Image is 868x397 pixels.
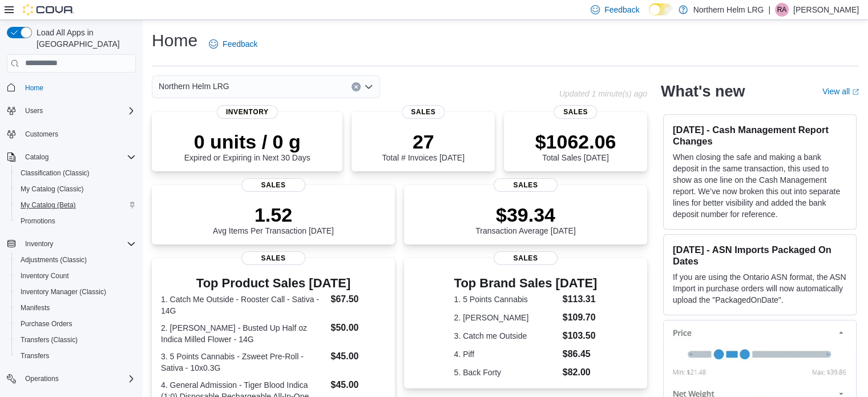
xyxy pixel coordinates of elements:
span: Operations [21,372,136,386]
dd: $67.50 [330,292,385,306]
h3: Top Product Sales [DATE] [161,276,386,290]
button: Inventory Count [11,268,140,284]
span: Inventory [21,237,136,251]
button: Inventory [21,237,58,251]
span: Adjustments (Classic) [16,253,136,267]
p: Updated 1 minute(s) ago [559,89,647,98]
a: Customers [21,127,63,141]
button: Users [2,103,140,119]
a: Adjustments (Classic) [16,253,91,267]
dd: $45.00 [330,350,385,363]
h3: [DATE] - ASN Imports Packaged On Dates [673,244,847,267]
span: Transfers (Classic) [21,335,78,344]
h3: [DATE] - Cash Management Report Changes [673,124,847,147]
h3: Top Brand Sales [DATE] [454,276,597,290]
button: Adjustments (Classic) [11,252,140,268]
span: Promotions [16,214,136,228]
span: Transfers (Classic) [16,333,136,347]
p: [PERSON_NAME] [793,3,859,17]
div: Avg Items Per Transaction [DATE] [213,203,334,235]
span: Inventory Manager (Classic) [16,285,136,299]
button: Transfers (Classic) [11,332,140,348]
span: Transfers [21,351,49,360]
span: Inventory Manager (Classic) [21,287,106,296]
dt: 2. [PERSON_NAME] - Busted Up Half oz Indica Milled Flower - 14G [161,322,326,345]
a: Transfers [16,349,54,363]
button: Operations [2,371,140,387]
span: Load All Apps in [GEOGRAPHIC_DATA] [32,27,136,50]
a: Feedback [204,33,262,55]
a: Inventory Count [16,269,74,283]
p: $1062.06 [535,130,616,153]
span: Sales [241,178,305,192]
dd: $86.45 [563,347,597,361]
span: Northern Helm LRG [159,79,229,93]
span: Catalog [25,153,49,162]
button: Operations [21,372,63,386]
button: Catalog [21,150,53,164]
span: Customers [21,127,136,141]
dd: $113.31 [563,292,597,306]
span: Feedback [223,38,257,50]
button: Customers [2,126,140,142]
dd: $50.00 [330,321,385,335]
span: Operations [25,374,59,383]
dt: 3. Catch me Outside [454,330,558,342]
input: Dark Mode [649,3,673,15]
a: Classification (Classic) [16,166,94,180]
button: Clear input [352,82,361,91]
button: Catalog [2,149,140,165]
button: Open list of options [364,82,373,91]
button: Inventory [2,236,140,252]
span: Sales [494,178,558,192]
button: Inventory Manager (Classic) [11,284,140,300]
span: My Catalog (Beta) [16,198,136,212]
img: Cova [23,4,74,15]
p: 0 units / 0 g [184,130,310,153]
span: Promotions [21,216,55,226]
a: View allExternal link [822,87,859,96]
p: When closing the safe and making a bank deposit in the same transaction, this used to show as one... [673,151,847,220]
h1: Home [152,29,197,52]
dt: 5. Back Forty [454,367,558,378]
button: My Catalog (Beta) [11,197,140,213]
span: My Catalog (Classic) [16,182,136,196]
div: Total Sales [DATE] [535,130,616,162]
span: Inventory Count [16,269,136,283]
dd: $103.50 [563,329,597,343]
span: Manifests [16,301,136,315]
h2: What's new [661,82,745,101]
button: Manifests [11,300,140,316]
dt: 3. 5 Points Cannabis - Zsweet Pre-Roll - Sativa - 10x0.3G [161,351,326,374]
a: Promotions [16,214,60,228]
button: Classification (Classic) [11,165,140,181]
button: Users [21,104,47,118]
span: Purchase Orders [16,317,136,331]
span: Users [25,106,43,115]
svg: External link [852,89,859,95]
span: My Catalog (Beta) [21,200,76,210]
a: Inventory Manager (Classic) [16,285,111,299]
a: Manifests [16,301,54,315]
div: Rhiannon Adams [775,3,789,17]
a: Home [21,81,48,95]
span: Inventory [25,239,53,248]
dt: 1. Catch Me Outside - Rooster Call - Sativa - 14G [161,294,326,316]
span: Inventory [217,105,278,119]
button: My Catalog (Classic) [11,181,140,197]
p: Northern Helm LRG [693,3,764,17]
div: Transaction Average [DATE] [475,203,576,235]
a: My Catalog (Beta) [16,198,80,212]
dd: $109.70 [563,311,597,324]
a: My Catalog (Classic) [16,182,88,196]
span: Sales [241,251,305,265]
button: Promotions [11,213,140,229]
span: Customers [25,130,58,139]
span: Transfers [16,349,136,363]
p: $39.34 [475,203,576,226]
span: Users [21,104,136,118]
span: Purchase Orders [21,319,72,328]
dd: $82.00 [563,366,597,379]
div: Total # Invoices [DATE] [382,130,464,162]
